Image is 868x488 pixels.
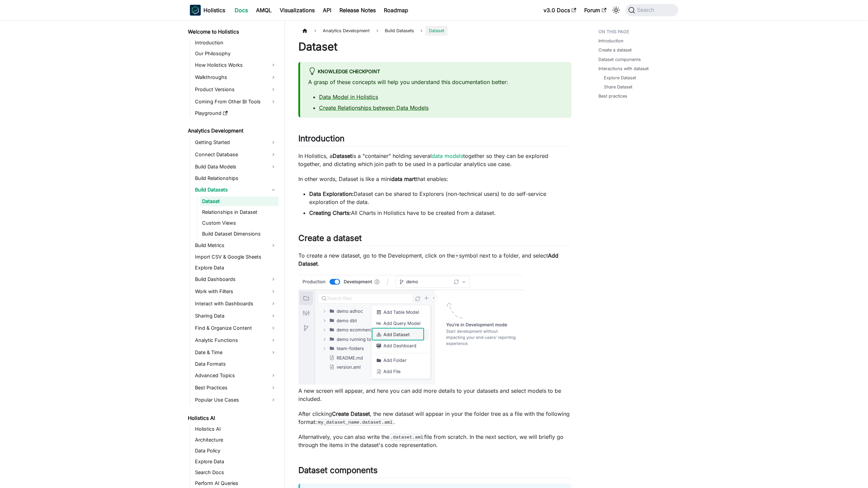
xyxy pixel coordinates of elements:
a: Data Model in Holistics [319,94,378,100]
a: Build Data Models [193,161,279,172]
a: Share Dataset [604,84,632,90]
a: Perform AI Queries [193,479,279,488]
a: Connect Database [193,149,279,160]
nav: Docs sidebar [183,20,285,488]
a: Build Datasets [193,184,279,195]
p: A new screen will appear, and here you can add more details to your datasets and select models to... [298,387,571,403]
a: Introduction [598,38,624,44]
h2: Dataset components [298,465,571,478]
strong: Creating Charts: [309,209,351,216]
li: Dataset can be shared to Explorers (non-technical users) to do self-service exploration of the data. [309,190,571,206]
a: v3.0 Docs [539,5,580,16]
a: Analytics Development [186,126,279,136]
a: Work with Filters [193,286,279,297]
a: Coming From Other BI Tools [193,96,279,107]
a: Build Metrics [193,240,279,251]
a: Date & Time [193,347,279,358]
a: Sharing Data [193,310,279,321]
a: Product Versions [193,84,279,95]
button: Search (Command+K) [626,4,678,16]
span: Analytics Development [319,26,373,36]
b: Holistics [203,6,225,14]
a: Create Relationships between Data Models [319,104,429,111]
a: Roadmap [380,5,412,16]
h2: Create a dataset [298,233,571,246]
img: Holistics [190,5,201,16]
a: Best practices [598,93,627,99]
p: In Holistics, a is a "container" holding several together so they can be explored together, and d... [298,152,571,168]
nav: Breadcrumbs [298,26,571,36]
a: Our Philosophy [193,49,279,58]
a: Build Dashboards [193,274,279,285]
span: Dataset [426,26,448,36]
a: How Holistics Works [193,60,279,70]
strong: data mart [391,176,416,182]
a: HolisticsHolisticsHolistics [190,5,225,16]
a: Release Notes [335,5,380,16]
span: Build Datasets [381,26,417,36]
a: Relationships in Dataset [200,207,279,217]
p: Alternatively, you can also write the file from scratch. In the next section, we will briefly go ... [298,433,571,449]
a: Explore Data [193,263,279,272]
a: Explore Data [193,457,279,466]
a: Data Policy [193,446,279,455]
a: Build Dataset Dimensions [200,229,279,239]
a: Architecture [193,435,279,445]
a: Data Formats [193,359,279,369]
a: Getting Started [193,137,279,148]
p: To create a new dataset, go to the Development, click on the symbol next to a folder, and select . [298,251,571,268]
code: my_dataset_name.dataset.aml [317,419,393,426]
strong: Dataset [333,152,352,159]
p: After clicking , the new dataset will appear in your the folder tree as a file with the following... [298,410,571,426]
a: Interactions with dataset [598,65,649,72]
div: Knowledge Checkpoint [308,67,563,76]
a: Find & Organize Content [193,323,279,333]
a: Interact with Dashboards [193,298,279,309]
a: Introduction [193,38,279,47]
a: Analytic Functions [193,335,279,346]
strong: Create Dataset [332,410,370,417]
p: In other words, Dataset is like a mini that enables: [298,175,571,183]
a: Welcome to Holistics [186,27,279,37]
a: Walkthroughs [193,72,279,83]
h1: Dataset [298,40,571,54]
a: Best Practices [193,382,279,393]
a: AMQL [252,5,276,16]
span: Search [635,7,658,13]
a: API [319,5,335,16]
code: .dataset.aml [389,434,424,441]
a: Explore Dataset [604,75,636,81]
button: Switch between dark and light mode (currently system mode) [611,5,622,16]
a: Advanced Topics [193,370,279,381]
a: Home page [298,26,311,36]
a: Popular Use Cases [193,394,279,405]
a: Import CSV & Google Sheets [193,252,279,262]
a: Playground [193,108,279,118]
a: Forum [580,5,610,16]
a: Visualizations [276,5,319,16]
a: Search Docs [193,468,279,477]
li: All Charts in Holistics have to be created from a dataset. [309,209,571,217]
code: + [455,252,459,259]
a: Dataset components [598,56,641,63]
a: Holistics AI [186,413,279,423]
a: Dataset [200,197,279,206]
a: data models [432,152,463,159]
a: Custom Views [200,218,279,228]
p: A grasp of these concepts will help you understand this documentation better: [308,78,563,86]
strong: Data Exploration: [309,190,354,197]
h2: Introduction [298,134,571,146]
a: Holistics AI [193,424,279,434]
a: Docs [231,5,252,16]
a: Build Relationships [193,174,279,183]
a: Create a dataset [598,47,632,53]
